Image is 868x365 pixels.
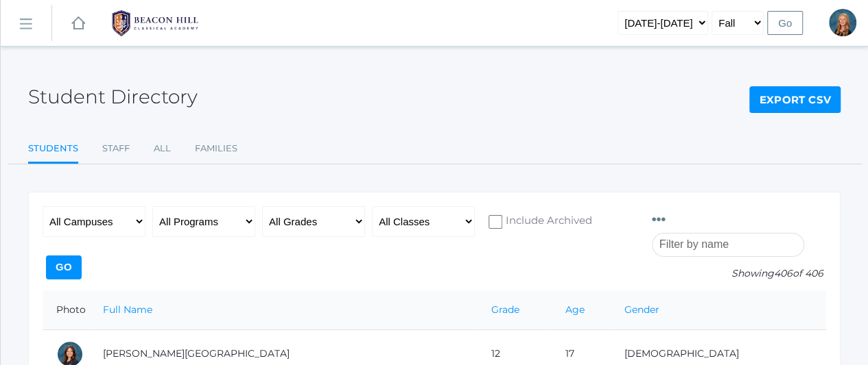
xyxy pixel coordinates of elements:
[28,86,198,108] h2: Student Directory
[749,86,841,114] a: Export CSV
[104,6,207,40] img: BHCALogos-05-308ed15e86a5a0abce9b8dd61676a3503ac9727e845dece92d48e8588c001991.png
[102,135,130,162] a: Staff
[43,290,89,330] th: Photo
[565,303,584,316] a: Age
[154,135,171,162] a: All
[652,233,804,257] input: Filter by name
[829,9,856,36] div: Nicole Canty
[767,11,803,35] input: Go
[624,303,659,316] a: Gender
[502,213,592,230] span: Include Archived
[103,303,152,316] a: Full Name
[491,303,519,316] a: Grade
[652,266,826,281] p: Showing of 406
[28,135,78,164] a: Students
[489,215,502,229] input: Include Archived
[774,267,793,279] span: 406
[46,255,82,279] input: Go
[195,135,237,162] a: Families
